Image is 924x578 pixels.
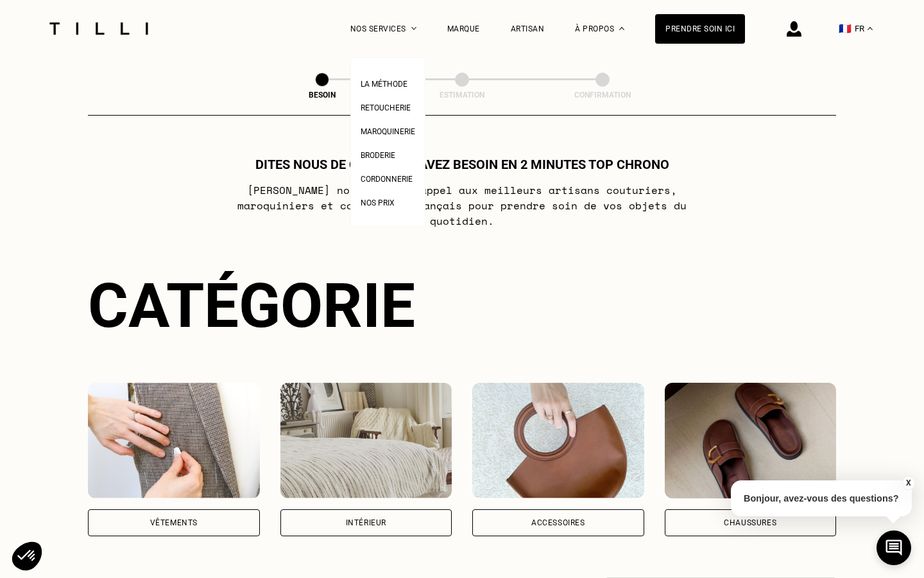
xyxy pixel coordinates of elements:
div: Accessoires [531,519,585,527]
span: Cordonnerie [361,175,413,184]
span: Nos prix [361,198,395,207]
div: Vêtements [150,519,198,527]
img: Chaussures [665,383,837,498]
img: Menu déroulant [411,27,416,30]
img: Logo du service de couturière Tilli [45,22,153,35]
div: Confirmation [538,91,667,100]
div: Catégorie [88,270,836,342]
span: 🇫🇷 [839,22,851,35]
a: Cordonnerie [361,171,413,184]
a: Retoucherie [361,100,411,113]
span: Maroquinerie [361,127,415,136]
p: Bonjour, avez-vous des questions? [731,480,912,516]
span: Retoucherie [361,103,411,112]
a: Marque [447,24,480,33]
img: icône connexion [787,21,801,37]
img: Accessoires [472,383,644,498]
div: Estimation [398,91,526,100]
a: Broderie [361,147,395,161]
img: menu déroulant [868,27,873,30]
button: X [902,476,914,490]
h1: Dites nous de quoi vous avez besoin en 2 minutes top chrono [255,157,669,172]
img: Menu déroulant à propos [619,27,624,30]
a: Prendre soin ici [655,14,745,44]
a: La Méthode [361,76,407,89]
a: Nos prix [361,195,395,208]
p: [PERSON_NAME] nous faisons appel aux meilleurs artisans couturiers , maroquiniers et cordonniers ... [208,182,717,229]
div: Besoin [258,91,386,100]
span: La Méthode [361,80,407,89]
a: Maroquinerie [361,123,415,137]
a: Artisan [511,24,545,33]
div: Intérieur [346,519,386,527]
span: Broderie [361,151,395,160]
img: Intérieur [280,383,452,498]
div: Chaussures [724,519,776,527]
img: Vêtements [88,383,260,498]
